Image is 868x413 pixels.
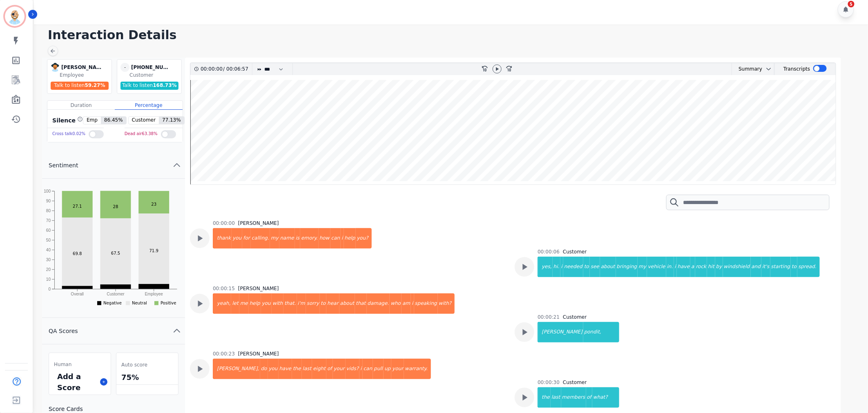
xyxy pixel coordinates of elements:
text: 67.5 [111,251,120,255]
text: 100 [44,189,51,193]
div: yes, [538,257,553,277]
text: Positive [161,301,176,306]
text: Negative [103,301,122,306]
div: is [295,228,301,249]
text: 50 [46,238,51,242]
div: you [261,293,272,314]
text: 69.8 [73,251,82,256]
div: let [231,293,239,314]
text: Neutral [132,301,147,306]
div: 00:00:23 [213,351,235,357]
div: last [302,359,312,379]
text: 20 [46,267,51,272]
div: in. [666,257,674,277]
svg: chevron down [765,66,772,72]
text: 10 [46,277,51,282]
div: the [538,387,551,408]
div: you [232,228,242,249]
div: 5 [848,1,855,7]
div: [PHONE_NUMBER] [131,63,172,72]
div: by [715,257,723,277]
div: can [363,359,373,379]
div: Add a Score [56,369,97,395]
div: [PERSON_NAME] [61,63,102,72]
text: 71.9 [150,249,158,253]
div: your [391,359,404,379]
div: i [341,228,344,249]
div: you? [356,228,371,249]
span: Emp [83,117,101,124]
div: pondit, [583,322,619,342]
div: of [586,387,593,408]
div: have [677,257,690,277]
text: Customer [107,292,125,296]
div: to [320,293,326,314]
div: Percentage [115,101,182,110]
div: i [359,359,362,379]
div: members [561,387,586,408]
span: 86.45 % [101,117,126,124]
div: your [333,359,346,379]
div: i [560,257,563,277]
div: eight [312,359,326,379]
div: last [551,387,561,408]
div: 00:00:30 [538,379,560,386]
div: to [583,257,590,277]
div: starting [770,257,791,277]
div: 00:00:15 [213,285,235,292]
div: hi. [553,257,560,277]
div: bringing [616,257,638,277]
div: needed [563,257,583,277]
div: [PERSON_NAME], [214,359,260,379]
div: that [355,293,366,314]
div: damage. [367,293,390,314]
div: Talk to listen [51,82,109,90]
img: Bordered avatar [5,7,25,26]
div: to [791,257,797,277]
div: do [260,359,268,379]
div: have [279,359,292,379]
text: 70 [46,218,51,223]
div: windshield [723,257,751,277]
div: how [319,228,330,249]
div: Dead air 63.38 % [125,128,158,140]
div: 00:00:00 [213,220,235,226]
text: Overall [71,292,84,296]
div: Cross talk 0.02 % [52,128,85,140]
h1: Interaction Details [48,28,860,42]
text: 40 [46,248,51,252]
div: see [590,257,600,277]
div: 00:00:06 [538,249,560,255]
div: yeah, [214,293,231,314]
span: - [120,63,129,72]
button: chevron down [762,66,772,72]
div: you [268,359,279,379]
div: vids? [346,359,360,379]
div: Transcripts [783,63,810,75]
div: calling. [251,228,270,249]
div: / [201,63,250,75]
div: Customer [563,249,587,255]
svg: chevron up [172,326,182,336]
div: 00:00:21 [538,314,560,320]
div: and [751,257,762,277]
div: hear [326,293,339,314]
div: speaking [414,293,438,314]
div: up [384,359,391,379]
text: 23 [151,202,156,206]
text: 28 [113,204,118,209]
div: that. [283,293,297,314]
span: Sentiment [42,161,85,169]
div: name [279,228,295,249]
div: i [411,293,414,314]
div: [PERSON_NAME] [238,220,279,226]
div: vehicle [647,257,666,277]
text: 90 [46,199,51,203]
text: 80 [46,209,51,213]
div: [PERSON_NAME] [238,285,279,292]
div: with [272,293,283,314]
div: Customer [563,314,587,320]
div: am [402,293,411,314]
div: warranty. [404,359,431,379]
div: emory. [300,228,319,249]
